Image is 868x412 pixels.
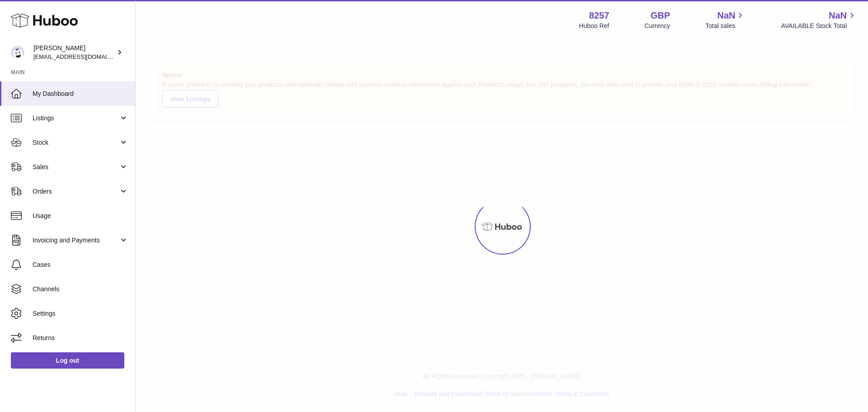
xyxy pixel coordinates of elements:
[33,236,119,245] span: Invoicing and Payments
[579,22,609,30] div: Huboo Ref
[781,9,857,30] a: NaN AVAILABLE Stock Total
[33,187,119,196] span: Orders
[651,9,670,22] strong: GBP
[717,9,735,22] span: NaN
[781,22,857,30] span: AVAILABLE Stock Total
[829,9,847,22] span: NaN
[33,212,128,220] span: Usage
[589,9,609,22] strong: 8257
[645,22,670,30] div: Currency
[33,114,119,123] span: Listings
[33,260,128,269] span: Cases
[705,22,745,30] span: Total sales
[11,352,124,369] a: Log out
[705,9,745,30] a: NaN Total sales
[33,334,128,342] span: Returns
[33,163,119,171] span: Sales
[33,44,115,61] div: [PERSON_NAME]
[33,138,119,147] span: Stock
[33,309,128,318] span: Settings
[33,53,133,60] span: [EMAIL_ADDRESS][DOMAIN_NAME]
[33,90,128,98] span: My Dashboard
[11,46,24,59] img: internalAdmin-8257@internal.huboo.com
[33,285,128,294] span: Channels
